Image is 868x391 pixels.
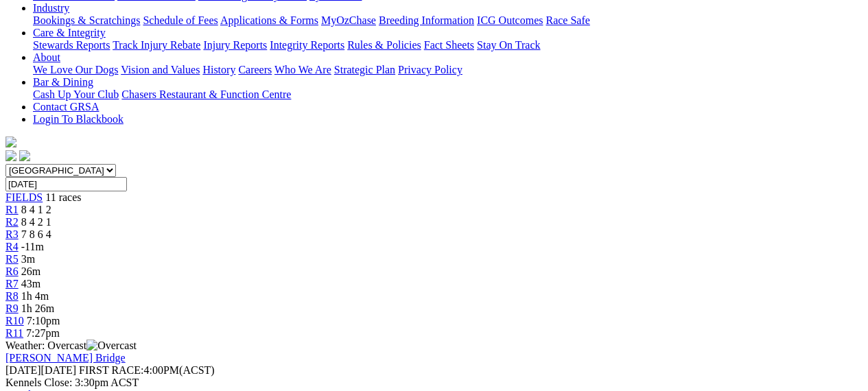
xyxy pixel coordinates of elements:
span: 11 races [45,191,81,203]
a: Rules & Policies [347,39,421,51]
span: -11m [21,241,44,252]
a: MyOzChase [321,14,376,26]
a: Applications & Forms [220,14,318,26]
a: Who We Are [274,64,331,75]
a: R5 [5,253,19,265]
span: [DATE] [5,364,41,376]
span: 43m [21,278,40,289]
a: Contact GRSA [33,101,99,112]
span: FIRST RACE: [79,364,143,376]
a: FIELDS [5,191,43,203]
div: Industry [33,14,863,27]
a: R1 [5,204,19,215]
span: 8 4 2 1 [21,216,51,228]
span: 4:00PM(ACST) [79,364,215,376]
a: Privacy Policy [398,64,462,75]
a: R3 [5,228,19,240]
span: 7:10pm [27,315,60,327]
a: Careers [238,64,272,75]
a: Integrity Reports [270,39,344,51]
a: [PERSON_NAME] Bridge [5,352,126,364]
img: Overcast [86,340,137,352]
a: Track Injury Rebate [113,39,200,51]
span: Weather: Overcast [5,340,137,351]
a: R2 [5,216,19,228]
a: R9 [5,303,19,314]
span: 1h 4m [21,290,49,302]
div: Kennels Close: 3:30pm ACST [5,377,863,389]
a: Care & Integrity [33,27,106,38]
a: Cash Up Your Club [33,88,119,100]
a: Injury Reports [203,39,267,51]
span: 3m [21,253,35,265]
a: Vision and Values [121,64,200,75]
span: 7:27pm [26,327,60,339]
a: R4 [5,241,19,252]
a: R10 [5,315,24,327]
div: Bar & Dining [33,88,863,101]
span: 8 4 1 2 [21,204,51,215]
a: ICG Outcomes [477,14,543,26]
a: R11 [5,327,23,339]
a: Breeding Information [379,14,474,26]
a: R8 [5,290,19,302]
a: We Love Our Dogs [33,64,118,75]
a: Bookings & Scratchings [33,14,140,26]
img: logo-grsa-white.png [5,137,16,147]
span: 1h 26m [21,303,54,314]
a: R7 [5,278,19,289]
a: R6 [5,265,19,277]
span: 26m [21,265,40,277]
div: Care & Integrity [33,39,863,51]
div: About [33,64,863,76]
a: History [202,64,235,75]
a: Industry [33,2,69,14]
img: twitter.svg [19,150,30,161]
a: Fact Sheets [424,39,474,51]
a: Strategic Plan [334,64,395,75]
a: Race Safe [546,14,589,26]
a: Schedule of Fees [143,14,218,26]
a: Chasers Restaurant & Function Centre [121,88,291,100]
span: [DATE] [5,364,76,376]
a: Stay On Track [477,39,540,51]
input: Select date [5,177,127,191]
a: Login To Blackbook [33,113,124,125]
img: facebook.svg [5,150,16,161]
span: 7 8 6 4 [21,228,51,240]
a: Stewards Reports [33,39,110,51]
a: About [33,51,60,63]
a: Bar & Dining [33,76,93,88]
